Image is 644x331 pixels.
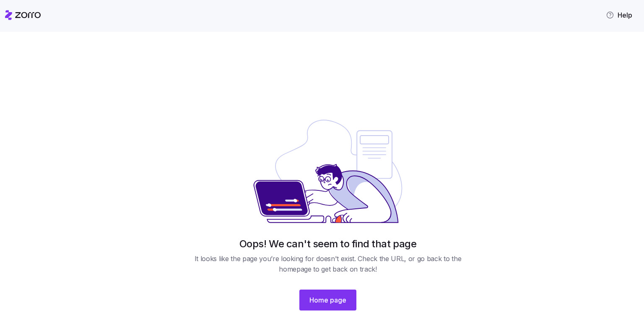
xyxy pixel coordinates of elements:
[299,290,356,310] button: Home page
[299,281,356,310] a: Home page
[599,7,639,23] button: Help
[188,254,468,275] span: It looks like the page you’re looking for doesn't exist. Check the URL, or go back to the homepag...
[239,237,416,250] h1: Oops! We can't seem to find that page
[309,295,346,305] span: Home page
[606,10,632,20] span: Help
